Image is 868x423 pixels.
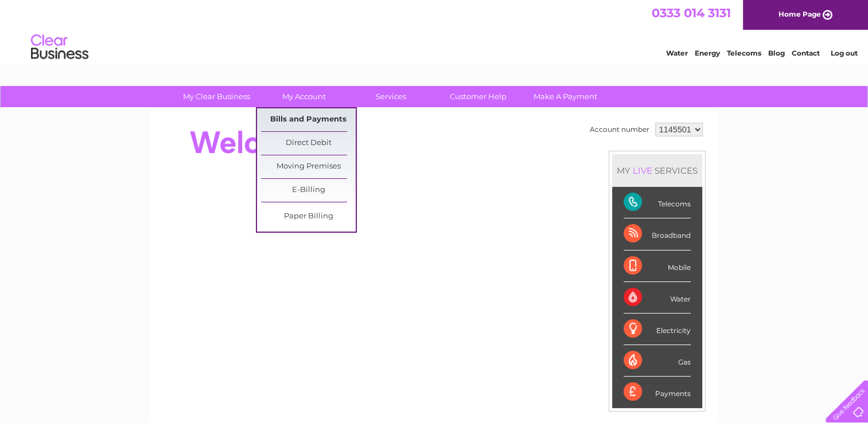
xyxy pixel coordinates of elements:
a: Blog [768,49,785,57]
a: 0333 014 3131 [652,6,731,20]
td: Account number [587,120,652,139]
a: Moving Premises [261,155,356,178]
div: Payments [624,377,691,408]
a: Log out [830,49,857,57]
div: Water [624,282,691,314]
a: My Clear Business [169,86,264,107]
a: Make A Payment [518,86,613,107]
a: Paper Billing [261,205,356,228]
div: Clear Business is a trading name of Verastar Limited (registered in [GEOGRAPHIC_DATA] No. 3667643... [164,6,706,56]
a: Services [344,86,438,107]
div: Electricity [624,314,691,345]
div: Telecoms [624,187,691,218]
a: Water [666,49,688,57]
a: Direct Debit [261,132,356,155]
div: Mobile [624,250,691,282]
div: LIVE [630,165,655,176]
a: E-Billing [261,179,356,202]
a: Contact [792,49,820,57]
a: Bills and Payments [261,108,356,131]
div: Broadband [624,218,691,250]
a: Energy [695,49,720,57]
img: logo.png [30,30,89,65]
a: My Account [256,86,351,107]
div: Gas [624,345,691,377]
div: MY SERVICES [612,154,702,187]
a: Customer Help [431,86,526,107]
a: Telecoms [727,49,761,57]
